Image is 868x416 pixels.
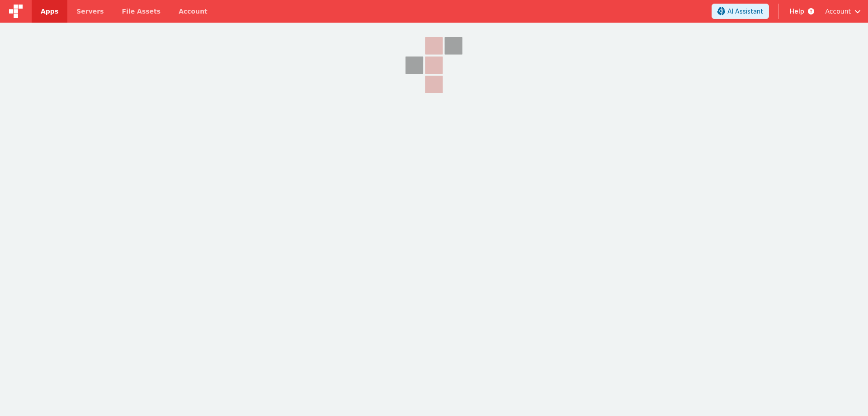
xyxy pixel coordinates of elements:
[825,7,851,16] span: Account
[790,7,804,16] span: Help
[825,7,861,16] button: Account
[41,7,58,16] span: Apps
[76,7,104,16] span: Servers
[122,7,161,16] span: File Assets
[712,4,769,19] button: AI Assistant
[727,7,763,16] span: AI Assistant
